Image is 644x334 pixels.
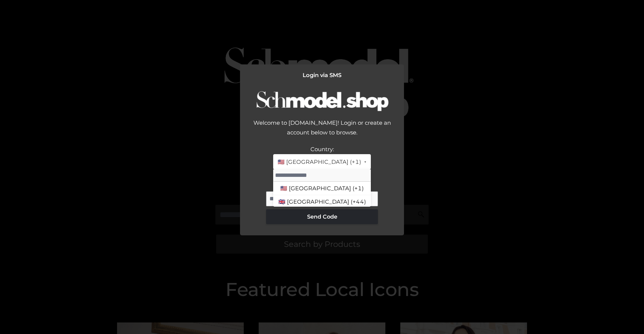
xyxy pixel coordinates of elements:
[247,118,397,144] div: Welcome to [DOMAIN_NAME]! Login or create an account below to browse.
[278,157,361,167] span: 🇺🇸 [GEOGRAPHIC_DATA] (+1)
[273,195,371,209] li: 🇬🇧 [GEOGRAPHIC_DATA] (+44)
[310,146,334,153] label: Country:
[266,209,378,224] button: Send Code
[273,182,371,195] li: 🇺🇸 [GEOGRAPHIC_DATA] (+1)
[247,72,397,79] h2: Login via SMS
